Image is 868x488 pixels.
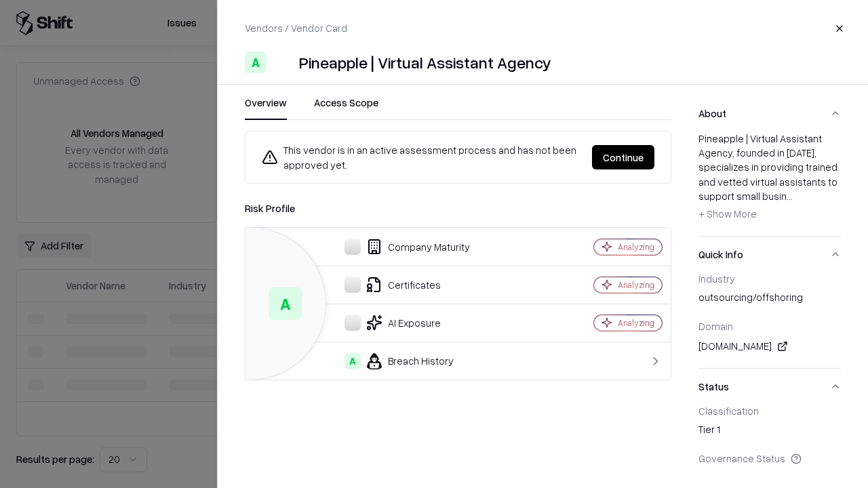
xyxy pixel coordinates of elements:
div: Industry [698,272,841,285]
button: Continue [592,145,654,169]
div: Domain [698,320,841,332]
div: outsourcing/offshoring [698,290,841,309]
button: Quick Info [698,237,841,272]
img: Pineapple | Virtual Assistant Agency [272,52,294,73]
div: Pineapple | Virtual Assistant Agency [299,52,551,73]
p: Vendors / Vendor Card [245,21,347,35]
div: Governance Status [698,452,841,464]
div: A [344,353,361,369]
button: Overview [245,96,287,120]
div: A [269,287,302,320]
div: Quick Info [698,272,841,368]
div: Company Maturity [256,239,547,255]
div: Tier 1 [698,422,841,441]
button: Status [698,369,841,405]
button: Access Scope [314,96,378,120]
div: Risk Profile [245,200,671,216]
div: Analyzing [618,241,654,253]
div: Classification [698,405,841,417]
button: + Show More [698,203,757,225]
span: ... [787,190,793,202]
div: Certificates [256,277,547,293]
div: Breach History [256,353,547,369]
div: AI Exposure [256,314,547,331]
div: About [698,131,841,236]
div: This vendor is in an active assessment process and has not been approved yet. [262,142,581,172]
div: A [245,52,267,73]
div: Analyzing [618,279,654,291]
div: Analyzing [618,317,654,329]
div: Pineapple | Virtual Assistant Agency, founded in [DATE], specializes in providing trained and vet... [698,131,841,225]
div: [DOMAIN_NAME] [698,338,841,354]
button: About [698,96,841,131]
span: + Show More [698,207,757,220]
